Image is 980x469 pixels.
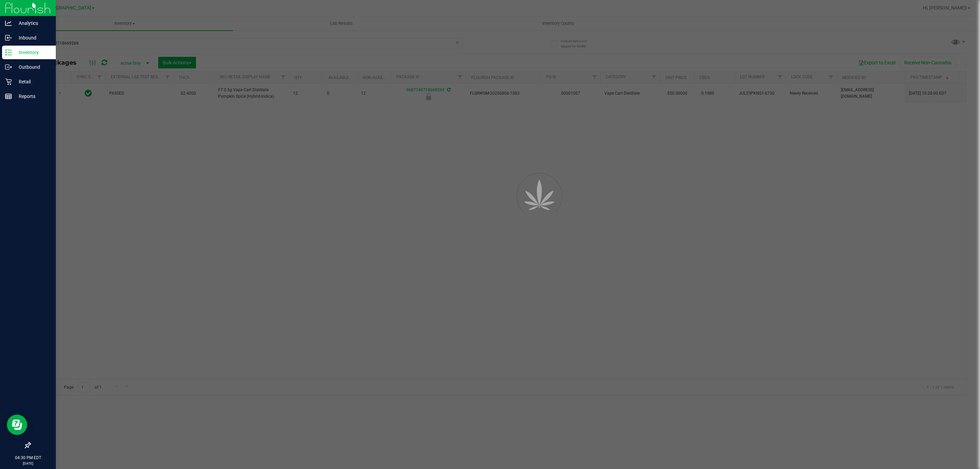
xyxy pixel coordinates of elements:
[5,78,12,85] inline-svg: Retail
[12,78,53,86] p: Retail
[12,34,53,42] p: Inbound
[3,455,53,461] p: 04:30 PM EDT
[12,92,53,100] p: Reports
[7,415,27,435] iframe: Resource center
[12,19,53,27] p: Analytics
[12,63,53,71] p: Outbound
[5,20,12,27] inline-svg: Analytics
[5,49,12,56] inline-svg: Inventory
[5,64,12,70] inline-svg: Outbound
[5,34,12,41] inline-svg: Inbound
[3,461,53,466] p: [DATE]
[5,93,12,100] inline-svg: Reports
[12,48,53,56] p: Inventory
